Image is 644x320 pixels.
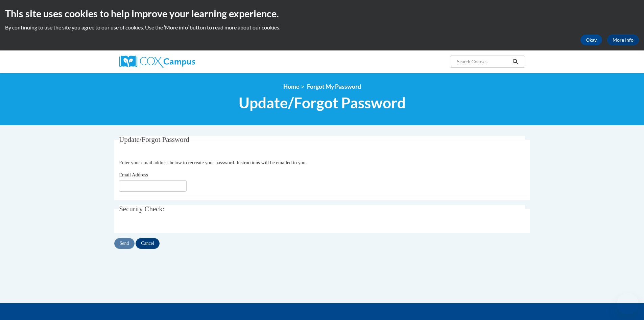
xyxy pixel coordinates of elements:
[5,24,639,31] p: By continuing to use the site you agree to our use of cookies. Use the ‘More info’ button to read...
[607,35,639,45] a: More Info
[580,35,602,45] button: Okay
[119,56,195,68] img: Cox Campus
[119,172,148,177] span: Email Address
[510,58,520,66] button: Search
[119,135,189,144] span: Update/Forgot Password
[239,94,406,112] span: Update/Forgot Password
[136,238,160,249] input: Cancel
[119,180,187,192] input: Email
[617,293,639,315] iframe: Button to launch messaging window
[283,83,299,90] a: Home
[119,160,307,165] span: Enter your email address below to recreate your password. Instructions will be emailed to you.
[456,58,510,66] input: Search Courses
[119,205,165,213] span: Security Check:
[307,83,361,90] span: Forgot My Password
[5,7,639,20] h2: This site uses cookies to help improve your learning experience.
[119,56,248,68] a: Cox Campus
